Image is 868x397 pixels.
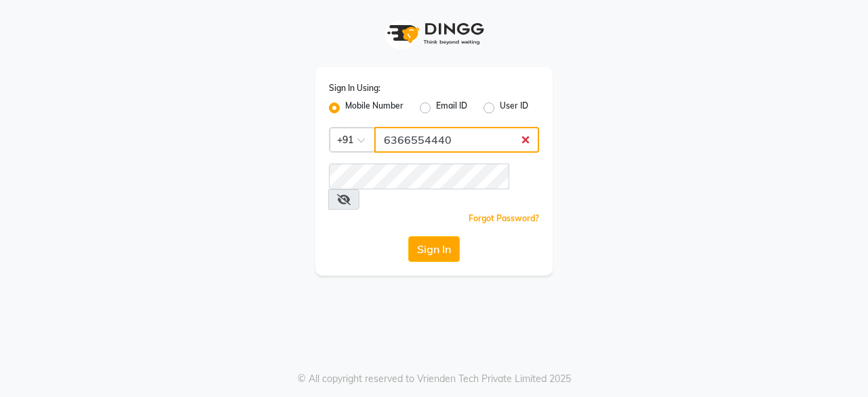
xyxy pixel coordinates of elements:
[380,14,488,54] img: logo1.svg
[329,164,509,189] input: Username
[374,127,539,153] input: Username
[408,236,460,262] button: Sign In
[500,100,528,116] label: User ID
[329,82,380,94] label: Sign In Using:
[345,100,403,116] label: Mobile Number
[436,100,467,116] label: Email ID
[469,213,539,223] a: Forgot Password?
